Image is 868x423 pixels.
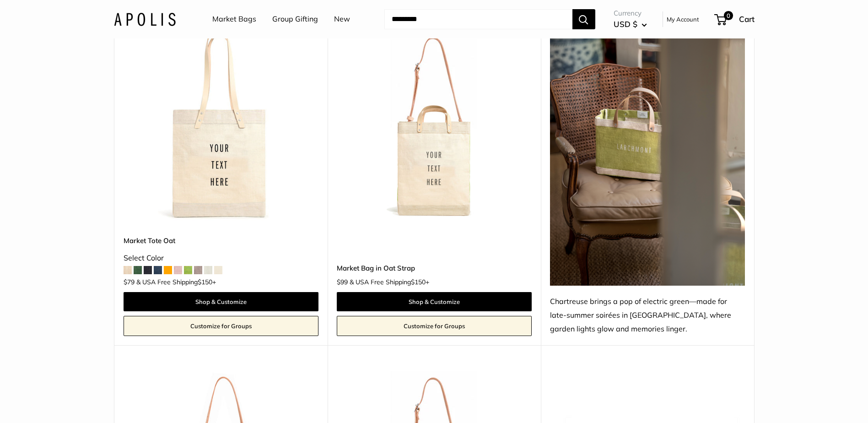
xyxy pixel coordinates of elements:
a: My Account [667,14,699,25]
span: & USA Free Shipping + [136,279,216,285]
div: Select Color [124,251,318,265]
a: Customize for Groups [124,316,318,336]
a: Market Tote Oat [124,235,318,246]
a: New [334,12,350,26]
span: Cart [739,14,755,24]
a: Market Tote OatMarket Tote Oat [124,27,318,222]
a: Group Gifting [272,12,318,26]
a: Market Bags [212,12,256,26]
span: & USA Free Shipping + [350,279,429,285]
iframe: Sign Up via Text for Offers [7,388,98,416]
span: $150 [198,278,212,286]
span: $99 [337,278,348,286]
button: USD $ [614,17,647,32]
span: $150 [411,278,426,286]
a: 0 Cart [715,12,755,27]
span: $79 [124,278,135,286]
input: Search... [384,9,572,29]
img: Chartreuse brings a pop of electric green—made for late-summer soirées in Larchmont, where garden... [550,27,745,286]
a: Market Bag in Oat Strap [337,263,532,273]
a: Market Bag in Oat StrapMarket Bag in Oat Strap [337,27,532,222]
div: Chartreuse brings a pop of electric green—made for late-summer soirées in [GEOGRAPHIC_DATA], wher... [550,295,745,336]
img: Market Tote Oat [124,27,318,222]
a: Customize for Groups [337,316,532,336]
span: USD $ [614,19,637,29]
img: Apolis [114,12,176,26]
button: Search [572,9,595,29]
a: Shop & Customize [124,292,318,311]
span: 0 [723,11,733,20]
img: Market Bag in Oat Strap [337,27,532,222]
span: Currency [614,7,647,20]
a: Shop & Customize [337,292,532,311]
